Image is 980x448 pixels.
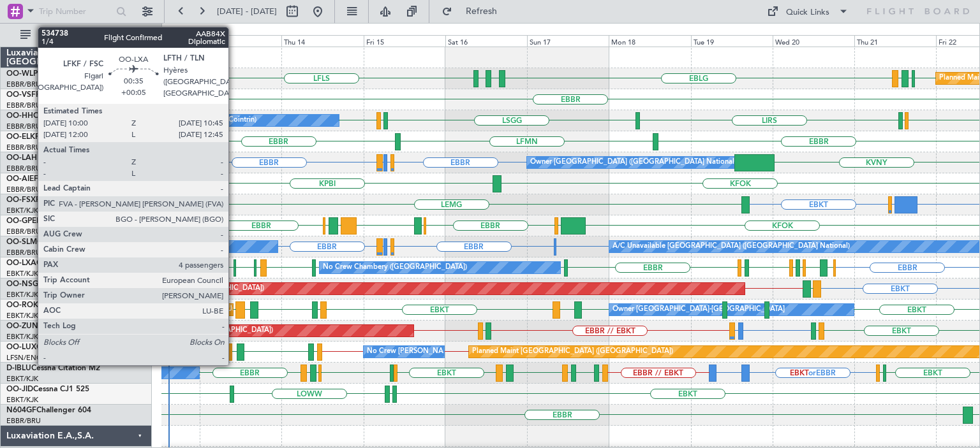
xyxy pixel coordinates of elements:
[6,175,34,183] span: OO-AIE
[63,279,264,298] div: Planned Maint [GEOGRAPHIC_DATA] ([GEOGRAPHIC_DATA])
[364,35,445,47] div: Fri 15
[6,416,41,426] a: EBBR/BRU
[6,301,109,309] a: OO-ROKCessna Citation CJ4
[6,112,75,120] a: OO-HHOFalcon 8X
[6,332,38,342] a: EBKT/KJK
[63,321,273,340] div: Unplanned Maint [GEOGRAPHIC_DATA] ([GEOGRAPHIC_DATA])
[6,112,40,120] span: OO-HHO
[227,300,433,319] div: Unplanned Maint [GEOGRAPHIC_DATA]-[GEOGRAPHIC_DATA]
[6,238,108,246] a: OO-SLMCessna Citation XLS
[6,322,109,330] a: OO-ZUNCessna Citation CJ4
[6,386,89,393] a: OO-JIDCessna CJ1 525
[6,133,35,141] span: OO-ELK
[145,111,256,130] div: A/C Unavailable Geneva (Cointrin)
[6,311,38,321] a: EBKT/KJK
[6,91,71,99] a: OO-VSFFalcon 8X
[6,143,41,152] a: EBBR/BRU
[472,342,673,361] div: Planned Maint [GEOGRAPHIC_DATA] ([GEOGRAPHIC_DATA])
[6,259,36,267] span: OO-LXA
[217,6,277,17] span: [DATE] - [DATE]
[6,395,38,405] a: EBKT/KJK
[6,407,91,414] a: N604GFChallenger 604
[6,280,38,288] span: OO-NSG
[6,280,109,288] a: OO-NSGCessna Citation CJ4
[6,70,81,78] a: OO-WLPGlobal 5500
[6,164,41,173] a: EBBR/BRU
[6,301,38,309] span: OO-ROK
[6,343,36,351] span: OO-LUX
[6,248,41,257] a: EBBR/BRU
[6,154,37,162] span: OO-LAH
[455,7,509,16] span: Refresh
[6,122,41,131] a: EBBR/BRU
[6,238,37,246] span: OO-SLM
[773,35,854,47] div: Wed 20
[612,300,785,319] div: Owner [GEOGRAPHIC_DATA]-[GEOGRAPHIC_DATA]
[436,1,512,22] button: Refresh
[33,31,135,40] span: All Aircraft
[786,6,829,19] div: Quick Links
[609,35,690,47] div: Mon 18
[6,154,72,162] a: OO-LAHFalcon 7X
[6,407,36,414] span: N604GF
[6,133,70,141] a: OO-ELKFalcon 8X
[612,237,850,256] div: A/C Unavailable [GEOGRAPHIC_DATA] ([GEOGRAPHIC_DATA] National)
[367,342,520,361] div: No Crew [PERSON_NAME] ([PERSON_NAME])
[323,258,467,277] div: No Crew Chambery ([GEOGRAPHIC_DATA])
[164,25,186,36] div: [DATE]
[281,35,363,47] div: Thu 14
[6,290,38,300] a: EBKT/KJK
[530,153,736,172] div: Owner [GEOGRAPHIC_DATA] ([GEOGRAPHIC_DATA] National)
[6,259,107,267] a: OO-LXACessna Citation CJ4
[6,206,38,215] a: EBKT/KJK
[6,365,100,372] a: D-IBLUCessna Citation M2
[6,217,112,225] a: OO-GPEFalcon 900EX EASy II
[6,196,71,204] a: OO-FSXFalcon 7X
[6,185,41,194] a: EBBR/BRU
[14,25,138,45] button: All Aircraft
[854,35,936,47] div: Thu 21
[6,101,41,110] a: EBBR/BRU
[6,91,36,99] span: OO-VSF
[527,35,609,47] div: Sun 17
[445,35,527,47] div: Sat 16
[6,217,36,225] span: OO-GPE
[6,196,36,204] span: OO-FSX
[200,35,281,47] div: Wed 13
[6,80,41,89] a: EBBR/BRU
[6,386,33,393] span: OO-JID
[39,2,112,21] input: Trip Number
[6,343,107,351] a: OO-LUXCessna Citation CJ4
[6,353,41,363] a: LFSN/ENC
[6,227,41,236] a: EBBR/BRU
[761,1,855,22] button: Quick Links
[6,175,69,183] a: OO-AIEFalcon 7X
[6,70,38,78] span: OO-WLP
[6,322,38,330] span: OO-ZUN
[6,269,38,278] a: EBKT/KJK
[691,35,773,47] div: Tue 19
[6,365,31,372] span: D-IBLU
[6,374,38,384] a: EBKT/KJK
